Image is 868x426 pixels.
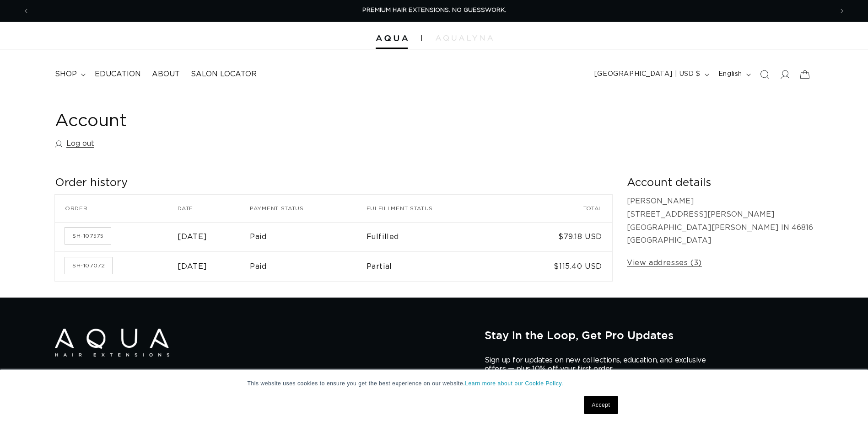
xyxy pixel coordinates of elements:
h2: Account details [627,176,813,190]
th: Fulfillment status [367,195,506,222]
span: English [718,69,742,79]
a: Salon Locator [185,64,262,85]
span: Education [95,69,141,79]
button: Next announcement [832,2,852,20]
summary: shop [49,64,89,85]
th: Order [55,195,178,222]
button: English [713,66,755,83]
button: [GEOGRAPHIC_DATA] | USD $ [589,66,713,83]
a: View addresses (3) [627,256,702,270]
h2: Stay in the Loop, Get Pro Updates [485,329,813,341]
span: [GEOGRAPHIC_DATA] | USD $ [594,69,701,79]
td: $115.40 USD [506,251,612,281]
span: Salon Locator [191,69,257,79]
td: Partial [367,251,506,281]
th: Date [178,195,250,222]
button: Previous announcement [16,2,36,20]
time: [DATE] [178,233,207,240]
a: Accept [584,396,618,414]
h2: Order history [55,176,612,190]
td: Fulfilled [367,222,506,252]
p: Sign up for updates on new collections, education, and exclusive offers — plus 10% off your first... [485,356,713,373]
summary: Search [755,64,775,85]
span: About [152,69,180,79]
td: Paid [250,222,367,252]
a: Order number SH-107575 [65,228,111,244]
a: About [146,64,185,85]
a: Log out [55,137,94,150]
p: [PERSON_NAME] [STREET_ADDRESS][PERSON_NAME] [GEOGRAPHIC_DATA][PERSON_NAME] IN 46816 [GEOGRAPHIC_D... [627,195,813,247]
td: Paid [250,251,367,281]
a: Learn more about our Cookie Policy. [465,380,563,387]
img: Aqua Hair Extensions [55,329,169,357]
p: This website uses cookies to ensure you get the best experience on our website. [248,379,621,388]
a: Order number SH-107072 [65,257,112,274]
img: aqualyna.com [436,35,493,41]
time: [DATE] [178,263,207,270]
th: Payment status [250,195,367,222]
td: $79.18 USD [506,222,612,252]
img: Aqua Hair Extensions [376,35,408,42]
span: shop [55,69,77,79]
h1: Account [55,110,813,133]
span: PREMIUM HAIR EXTENSIONS. NO GUESSWORK. [362,7,506,13]
a: Education [89,64,146,85]
th: Total [506,195,612,222]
